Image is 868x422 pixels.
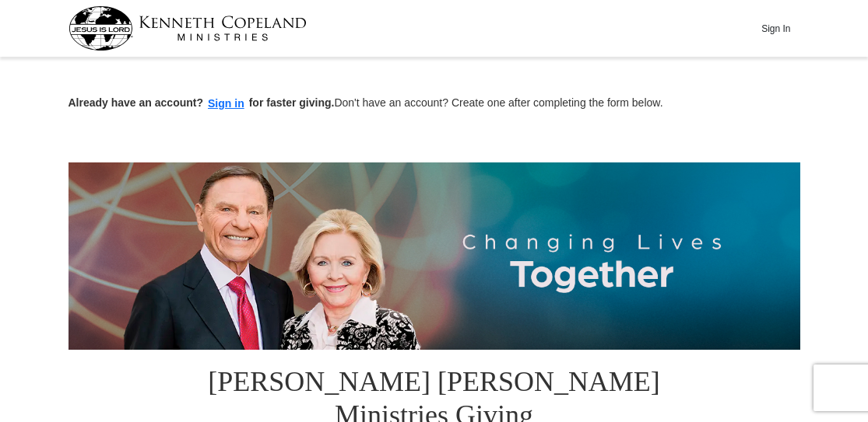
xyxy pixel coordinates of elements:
p: Don't have an account? Create one after completing the form below. [69,95,800,113]
button: Sign In [753,16,799,40]
button: Sign in [203,95,249,113]
img: kcm-header-logo.svg [69,6,307,51]
strong: Already have an account? for faster giving. [69,96,335,109]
